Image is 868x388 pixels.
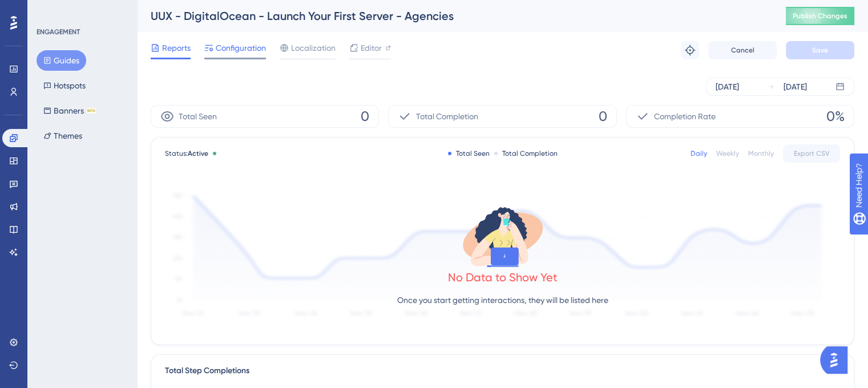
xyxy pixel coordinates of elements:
[162,41,191,55] span: Reports
[448,149,490,158] div: Total Seen
[794,149,830,158] span: Export CSV
[397,293,608,307] p: Once you start getting interactions, they will be listed here
[812,46,828,55] span: Save
[731,46,754,55] span: Cancel
[86,108,96,114] div: BETA
[448,269,558,285] div: No Data to Show Yet
[179,110,217,123] span: Total Seen
[793,11,847,21] span: Publish Changes
[783,144,840,163] button: Export CSV
[716,80,739,94] div: [DATE]
[416,110,478,123] span: Total Completion
[37,27,80,37] div: ENGAGEMENT
[361,41,382,55] span: Editor
[786,7,854,25] button: Publish Changes
[188,149,208,157] span: Active
[654,110,716,123] span: Completion Rate
[37,50,86,71] button: Guides
[37,75,92,96] button: Hotspots
[786,41,854,59] button: Save
[27,3,71,17] span: Need Help?
[291,41,336,55] span: Localization
[37,100,103,121] button: BannersBETA
[820,343,854,377] iframe: UserGuiding AI Assistant Launcher
[165,149,208,158] span: Status:
[216,41,266,55] span: Configuration
[708,41,777,59] button: Cancel
[691,149,707,158] div: Daily
[599,107,607,126] span: 0
[826,107,845,126] span: 0%
[748,149,774,158] div: Monthly
[494,149,558,158] div: Total Completion
[784,80,807,94] div: [DATE]
[37,126,89,146] button: Themes
[165,364,249,378] div: Total Step Completions
[716,149,739,158] div: Weekly
[151,8,757,24] div: UUX - DigitalOcean - Launch Your First Server - Agencies
[361,107,369,126] span: 0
